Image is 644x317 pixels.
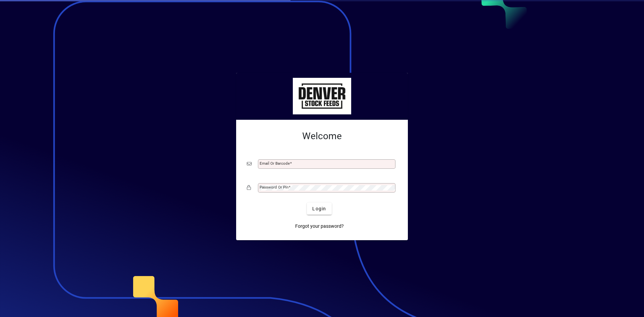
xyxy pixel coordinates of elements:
[312,205,326,212] span: Login
[260,161,290,166] mat-label: Email or Barcode
[307,203,331,215] button: Login
[292,220,346,232] a: Forgot your password?
[260,185,288,190] mat-label: Password or Pin
[247,130,397,142] h2: Welcome
[295,223,344,230] span: Forgot your password?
